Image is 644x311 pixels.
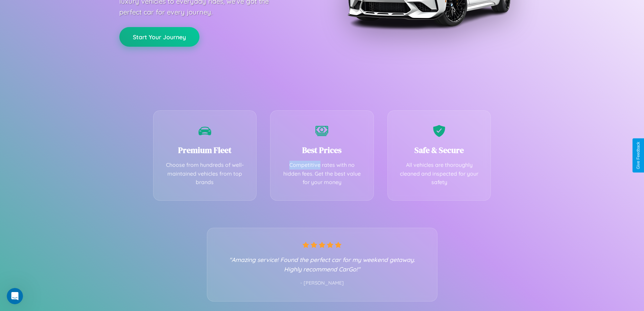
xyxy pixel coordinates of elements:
iframe: Intercom live chat [7,288,23,304]
p: All vehicles are thoroughly cleaned and inspected for your safety [398,161,481,187]
button: Start Your Journey [119,27,199,47]
p: - [PERSON_NAME] [221,279,424,288]
h3: Best Prices [281,145,363,156]
p: "Amazing service! Found the perfect car for my weekend getaway. Highly recommend CarGo!" [221,255,424,274]
p: Choose from hundreds of well-maintained vehicles from top brands [164,161,246,187]
h3: Safe & Secure [398,145,481,156]
div: Give Feedback [636,142,641,169]
h3: Premium Fleet [164,145,246,156]
p: Competitive rates with no hidden fees. Get the best value for your money [281,161,363,187]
